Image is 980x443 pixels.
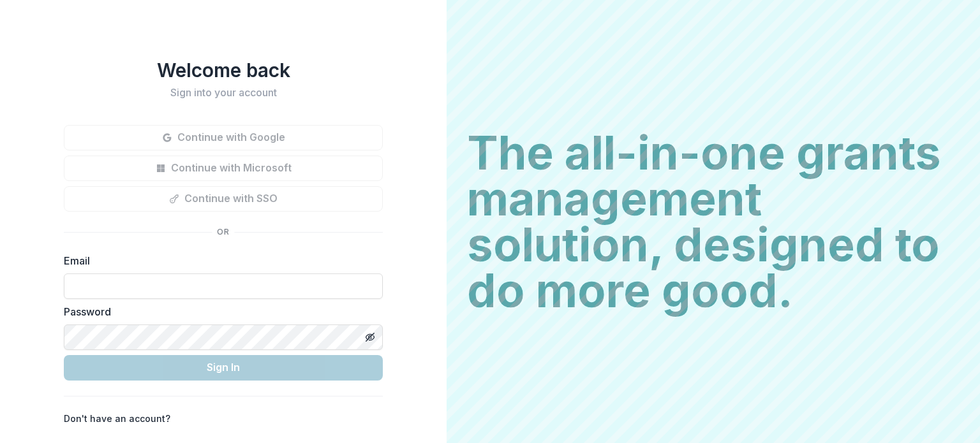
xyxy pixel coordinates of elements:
p: Don't have an account? [64,412,170,425]
button: Continue with SSO [64,186,383,212]
button: Continue with Microsoft [64,156,383,181]
button: Toggle password visibility [360,327,380,347]
h2: Sign into your account [64,87,383,99]
h1: Welcome back [64,59,383,82]
label: Email [64,253,375,268]
button: Continue with Google [64,125,383,150]
label: Password [64,304,375,319]
button: Sign In [64,355,383,381]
